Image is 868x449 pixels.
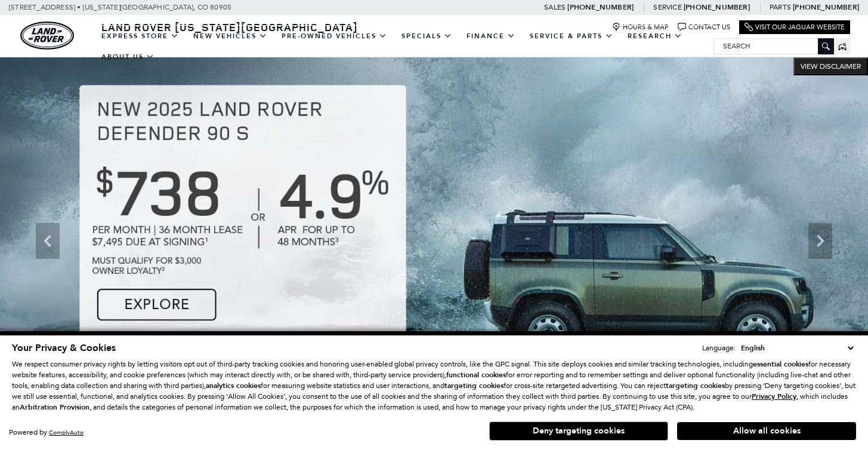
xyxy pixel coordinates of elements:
[714,39,833,53] input: Search
[801,62,861,71] span: VIEW DISCLAIMER
[612,23,669,32] a: Hours & Map
[49,429,84,436] a: ComplyAuto
[738,342,856,354] select: Language Select
[36,223,60,259] div: Previous
[12,359,856,413] p: We respect consumer privacy rights by letting visitors opt out of third-party tracking cookies an...
[20,402,89,412] strong: Arbitration Provision
[653,3,681,11] span: Service
[94,47,162,68] a: About Us
[20,22,74,50] img: Land Rover
[666,381,725,390] strong: targeting cookies
[678,23,730,32] a: Contact Us
[459,26,523,47] a: Finance
[544,3,566,11] span: Sales
[620,26,690,47] a: Research
[12,341,116,355] span: Your Privacy & Cookies
[94,20,365,34] a: Land Rover [US_STATE][GEOGRAPHIC_DATA]
[446,370,506,380] strong: functional cookies
[793,57,868,75] button: VIEW DISCLAIMER
[101,20,358,34] span: Land Rover [US_STATE][GEOGRAPHIC_DATA]
[206,381,261,390] strong: analytics cookies
[186,26,274,47] a: New Vehicles
[274,26,394,47] a: Pre-Owned Vehicles
[444,381,503,390] strong: targeting cookies
[745,23,845,32] a: Visit Our Jaguar Website
[523,26,620,47] a: Service & Parts
[752,392,796,401] u: Privacy Policy
[770,3,791,11] span: Parts
[489,421,668,441] button: Deny targeting cookies
[752,392,796,401] a: Privacy Policy
[702,344,736,352] div: Language:
[684,2,750,12] a: [PHONE_NUMBER]
[753,359,808,369] strong: essential cookies
[9,3,231,11] a: [STREET_ADDRESS] • [US_STATE][GEOGRAPHIC_DATA], CO 80905
[677,422,856,440] button: Allow all cookies
[94,26,186,47] a: EXPRESS STORE
[793,2,859,12] a: [PHONE_NUMBER]
[9,429,84,436] div: Powered by
[94,26,713,68] nav: Main Navigation
[394,26,459,47] a: Specials
[567,2,634,12] a: [PHONE_NUMBER]
[808,223,832,259] div: Next
[20,22,74,50] a: land-rover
